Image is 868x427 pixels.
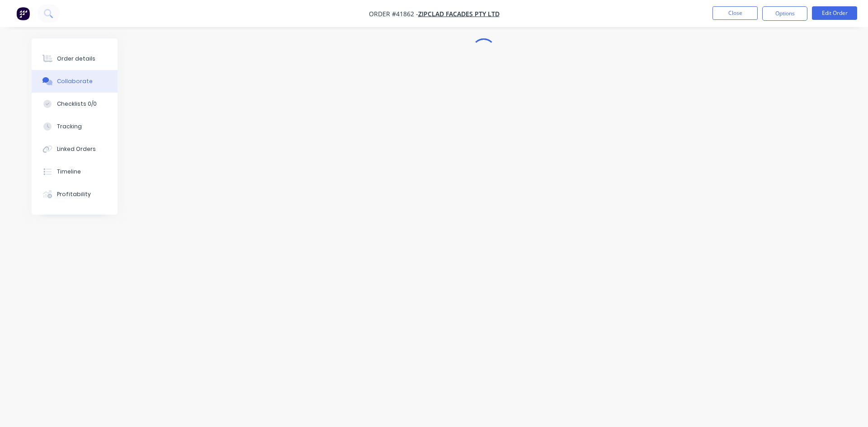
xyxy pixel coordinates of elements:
button: Edit Order [812,6,857,20]
div: Checklists 0/0 [57,100,97,108]
button: Profitability [32,183,118,206]
button: Close [712,6,758,20]
a: Zipclad Facades Pty Ltd [418,9,500,18]
div: Tracking [57,122,82,131]
button: Collaborate [32,70,118,93]
span: Order #41862 - [369,9,418,18]
button: Options [762,6,807,21]
button: Timeline [32,160,118,183]
button: Order details [32,47,118,70]
div: Collaborate [57,77,93,85]
div: Profitability [57,190,91,198]
button: Checklists 0/0 [32,93,118,115]
div: Order details [57,55,95,63]
div: Timeline [57,168,81,176]
div: Linked Orders [57,145,96,153]
button: Linked Orders [32,138,118,160]
button: Tracking [32,115,118,138]
img: Factory [16,7,30,20]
